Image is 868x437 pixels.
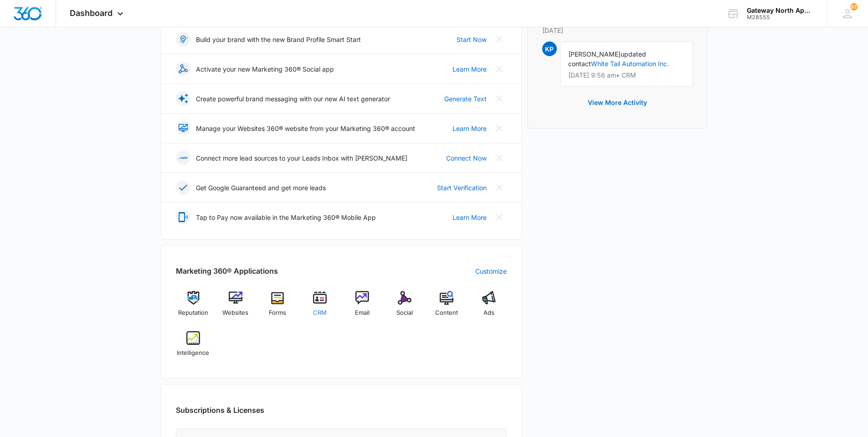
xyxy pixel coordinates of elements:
p: Build your brand with the new Brand Profile Smart Start [196,35,361,44]
span: Forms [269,308,286,317]
a: Email [345,291,380,324]
button: Close [492,62,507,76]
button: Close [492,121,507,135]
a: Content [429,291,464,324]
a: Start Now [457,35,487,44]
p: Tap to Pay now available in the Marketing 360® Mobile App [196,213,376,222]
a: Reputation [176,291,211,324]
p: [DATE] [542,26,693,35]
button: Close [492,32,507,47]
a: Websites [218,291,253,324]
span: Email [355,308,370,317]
span: Social [396,308,413,317]
button: Close [492,210,507,224]
a: Generate Text [444,94,487,104]
button: Close [492,91,507,106]
a: Intelligence [176,331,211,364]
p: Activate your new Marketing 360® Social app [196,64,334,74]
a: CRM [303,291,338,324]
span: Websites [222,308,248,317]
span: 97 [850,3,858,10]
span: Intelligence [177,349,209,358]
a: Learn More [452,213,487,222]
a: Ads [472,291,507,324]
span: CRM [313,308,327,317]
a: Customize [475,266,507,276]
span: Content [435,308,458,317]
a: Social [387,291,422,324]
a: Connect Now [446,153,487,163]
span: Ads [483,308,494,317]
h2: Marketing 360® Applications [176,265,278,276]
a: White Tail Automation Inc. [591,60,669,68]
a: Start Verification [437,183,487,192]
div: account name [747,7,813,14]
button: Close [492,180,507,195]
p: Connect more lead sources to your Leads Inbox with [PERSON_NAME] [196,153,407,163]
button: View More Activity [579,92,656,114]
p: Manage your Websites 360® website from your Marketing 360® account [196,124,415,133]
div: notifications count [850,3,858,10]
a: Learn More [452,64,487,74]
span: Reputation [178,308,208,317]
span: KP [542,42,557,56]
p: Create powerful brand messaging with our new AI text generator [196,94,390,104]
span: [PERSON_NAME] [568,50,621,58]
span: Dashboard [70,8,113,18]
button: Close [492,151,507,165]
a: Learn More [452,124,487,133]
p: Get Google Guaranteed and get more leads [196,183,326,192]
a: Forms [260,291,295,324]
div: account id [747,14,813,21]
h2: Subscriptions & Licenses [176,405,264,416]
p: [DATE] 9:56 am • CRM [568,72,685,78]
